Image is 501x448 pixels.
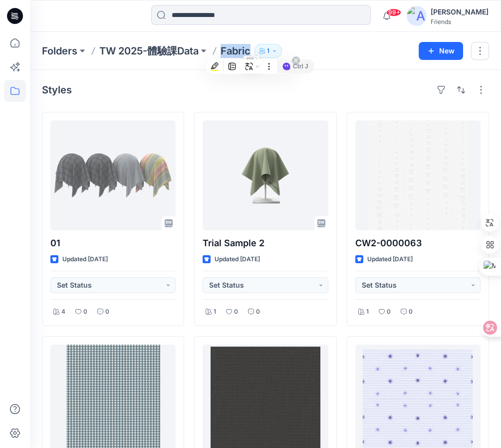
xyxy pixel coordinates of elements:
[50,236,176,250] p: 01
[203,120,328,230] a: Trial Sample 2
[431,6,489,18] div: [PERSON_NAME]
[61,307,65,317] p: 4
[215,254,260,265] p: Updated [DATE]
[407,6,427,26] img: avatar
[221,44,250,58] p: Fabric
[355,236,481,250] p: CW2-0000063
[83,307,87,317] p: 0
[203,236,328,250] p: Trial Sample 2
[214,307,216,317] p: 1
[42,84,72,96] h4: Styles
[431,18,489,25] div: Friends
[254,44,282,58] button: 1
[42,44,77,58] a: Folders
[234,307,238,317] p: 0
[387,307,391,317] p: 0
[419,42,463,60] button: New
[386,8,401,16] span: 99+
[355,120,481,230] a: CW2-0000063
[99,44,199,58] a: TW 2025-體驗課Data
[62,254,108,265] p: Updated [DATE]
[267,45,269,56] p: 1
[256,307,260,317] p: 0
[50,120,176,230] a: 01
[367,254,413,265] p: Updated [DATE]
[105,307,109,317] p: 0
[366,307,369,317] p: 1
[409,307,413,317] p: 0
